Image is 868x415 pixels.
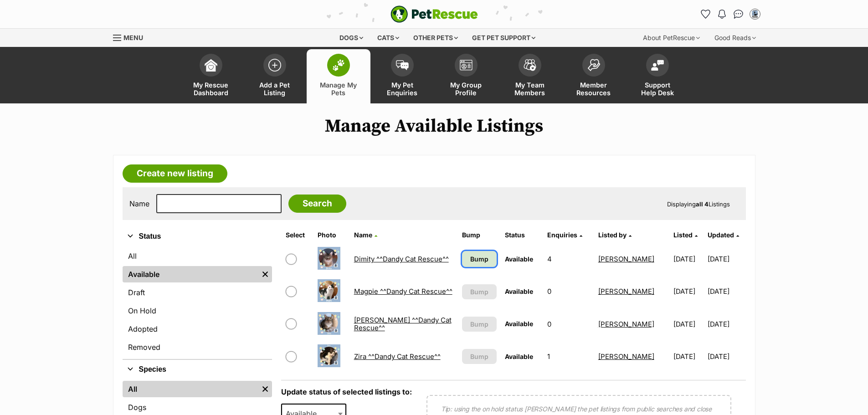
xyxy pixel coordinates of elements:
a: [PERSON_NAME] ^^Dandy Cat Rescue^^ [354,316,452,332]
span: My Pet Enquiries [382,81,423,97]
td: 4 [544,243,593,275]
a: Add a Pet Listing [243,49,307,103]
button: Status [123,231,272,242]
img: Melissa Mitchell profile pic [750,10,760,19]
a: My Team Members [498,49,562,103]
td: [DATE] [670,341,707,372]
a: Magpie ^^Dandy Cat Rescue^^ [354,287,452,296]
a: Create new listing [123,164,227,183]
button: Bump [462,284,497,299]
a: Conversations [731,7,746,21]
a: Menu [113,29,149,45]
th: Photo [314,228,349,242]
a: My Group Profile [434,49,498,103]
td: [DATE] [708,341,745,372]
a: [PERSON_NAME] [598,287,654,296]
th: Select [282,228,313,242]
a: Available [123,266,258,282]
div: Good Reads [708,29,762,47]
a: [PERSON_NAME] [598,255,654,263]
span: Member Resources [573,81,614,97]
span: Menu [123,34,143,41]
input: Search [288,195,346,213]
a: My Rescue Dashboard [179,49,243,103]
span: Bump [470,254,488,264]
img: dashboard-icon-eb2f2d2d3e046f16d808141f083e7271f6b2e854fb5c12c21221c1fb7104beca.svg [205,59,217,72]
td: [DATE] [708,308,745,340]
a: Listed by [598,231,632,239]
div: Other pets [407,29,464,47]
span: Listed by [598,231,627,239]
a: Favourites [699,7,713,21]
img: group-profile-icon-3fa3cf56718a62981997c0bc7e787c4b2cf8bcc04b72c1350f741eb67cf2f40e.svg [460,60,473,71]
span: Bump [470,319,488,329]
td: [DATE] [670,308,707,340]
td: [DATE] [708,243,745,275]
a: Remove filter [258,266,272,282]
th: Bump [458,228,500,242]
span: My Team Members [509,81,550,97]
a: Support Help Desk [626,49,689,103]
a: On Hold [123,302,272,319]
div: Get pet support [466,29,542,47]
a: Bump [462,251,497,267]
a: Updated [708,231,739,239]
td: [DATE] [670,276,707,307]
a: Listed [673,231,698,239]
img: add-pet-listing-icon-0afa8454b4691262ce3f59096e99ab1cd57d4a30225e0717b998d2c9b9846f56.svg [268,59,281,72]
a: [PERSON_NAME] [598,320,654,328]
span: Available [505,353,533,360]
a: My Pet Enquiries [370,49,434,103]
span: Available [505,287,533,295]
a: PetRescue [390,5,478,23]
div: Status [123,246,272,359]
a: Name [354,231,377,239]
a: Draft [123,284,272,301]
th: Status [501,228,543,242]
strong: all 4 [696,200,709,208]
img: member-resources-icon-8e73f808a243e03378d46382f2149f9095a855e16c252ad45f914b54edf8863c.svg [587,59,600,71]
span: Available [505,255,533,263]
td: 1 [544,341,593,372]
img: team-members-icon-5396bd8760b3fe7c0b43da4ab00e1e3bb1a5d9ba89233759b79545d2d3fc5d0d.svg [524,59,536,71]
img: pet-enquiries-icon-7e3ad2cf08bfb03b45e93fb7055b45f3efa6380592205ae92323e6603595dc1f.svg [396,60,409,70]
span: Add a Pet Listing [254,81,295,97]
img: chat-41dd97257d64d25036548639549fe6c8038ab92f7586957e7f3b1b290dea8141.svg [734,10,743,19]
ul: Account quick links [699,7,762,21]
span: Manage My Pets [318,81,359,97]
label: Name [129,200,149,208]
span: Available [505,320,533,328]
span: My Group Profile [446,81,487,97]
a: [PERSON_NAME] [598,352,654,361]
img: notifications-46538b983faf8c2785f20acdc204bb7945ddae34d4c08c2a6579f10ce5e182be.svg [718,10,725,19]
span: Support Help Desk [637,81,678,97]
a: Removed [123,339,272,355]
td: [DATE] [708,276,745,307]
div: About PetRescue [637,29,706,47]
span: My Rescue Dashboard [190,81,231,97]
span: translation missing: en.admin.listings.index.attributes.enquiries [547,231,577,239]
a: Remove filter [258,381,272,397]
span: Listed [673,231,693,239]
button: My account [748,7,762,21]
a: Member Resources [562,49,626,103]
img: logo-e224e6f780fb5917bec1dbf3a21bbac754714ae5b6737aabdf751b685950b380.svg [390,5,478,23]
button: Bump [462,349,497,364]
img: help-desk-icon-fdf02630f3aa405de69fd3d07c3f3aa587a6932b1a1747fa1d2bba05be0121f9.svg [651,60,664,71]
button: Bump [462,317,497,332]
a: Manage My Pets [307,49,370,103]
div: Cats [371,29,406,47]
img: manage-my-pets-icon-02211641906a0b7f246fdf0571729dbe1e7629f14944591b6c1af311fb30b64b.svg [332,59,345,71]
span: Displaying Listings [667,200,730,208]
button: Species [123,364,272,375]
a: Enquiries [547,231,582,239]
span: Updated [708,231,734,239]
a: Dimity ^^Dandy Cat Rescue^^ [354,255,449,263]
a: Adopted [123,321,272,337]
label: Update status of selected listings to: [281,387,412,396]
button: Notifications [715,7,729,21]
span: Name [354,231,372,239]
a: All [123,248,272,264]
span: Bump [470,287,488,297]
span: Bump [470,352,488,361]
